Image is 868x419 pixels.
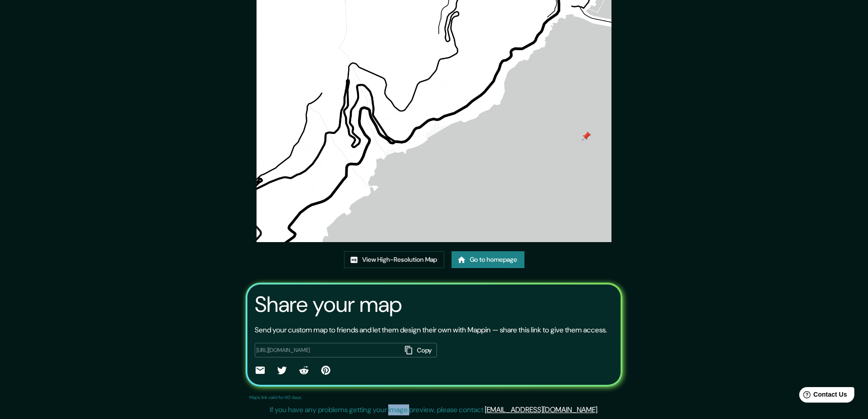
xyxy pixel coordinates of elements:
[452,251,524,268] a: Go to homepage
[255,325,607,336] p: Send your custom map to friends and let them design their own with Mappin — share this link to gi...
[249,394,302,401] p: Maps link valid for 60 days.
[255,292,402,317] h3: Share your map
[344,251,444,268] a: View High-Resolution Map
[787,383,858,409] iframe: Help widget launcher
[485,405,597,414] a: [EMAIL_ADDRESS][DOMAIN_NAME]
[270,404,599,415] p: If you have any problems getting your image preview, please contact .
[401,343,437,358] button: Copy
